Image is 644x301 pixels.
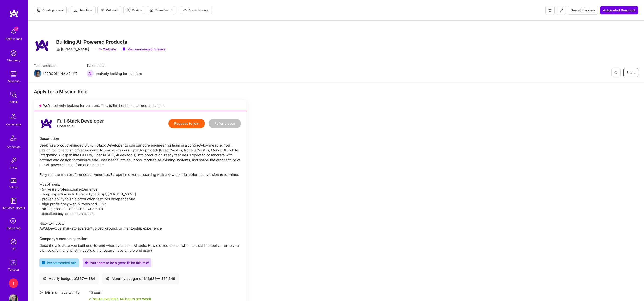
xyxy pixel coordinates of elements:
img: admin teamwork [9,90,18,99]
div: Apply for a Mission Role [34,89,246,95]
img: guide book [9,196,18,205]
img: discovery [9,49,18,58]
button: Request to join [168,119,205,128]
div: You seem to be a great fit for this role! [85,260,149,265]
button: Open client app [180,6,212,14]
img: Community [8,111,19,122]
button: Outreach [97,6,121,14]
div: Hourly budget of $ 67 — $ 84 [43,276,95,281]
h3: Building AI-Powered Products [56,39,166,45]
img: Admin Search [9,237,18,246]
button: Reach out [71,6,96,14]
div: Minimum availability [39,290,86,295]
span: Create proposal [37,8,64,12]
i: icon PurpleRibbon [122,47,126,51]
div: Monthly budget of $ 11,639 — $ 14,549 [106,276,175,281]
div: Seeking a product-minded Sr. Full Stack Developer to join our core engineering team in a contract... [39,143,241,231]
button: Refer a peer [209,119,241,128]
img: Team Architect [34,70,41,77]
div: [DOMAIN_NAME] [2,205,25,210]
img: Architects [8,133,19,144]
div: Recommended role [42,260,76,265]
i: icon Cash [106,277,109,280]
button: Review [123,6,145,14]
div: Full-Stack Developer [57,119,104,124]
span: Team architect [34,63,77,68]
span: Automated Reachout [603,8,635,13]
div: Community [6,122,21,127]
div: Targeter [8,267,19,272]
img: teamwork [9,69,18,79]
img: logo [9,9,19,18]
i: icon Targeter [126,8,130,12]
a: Website [98,47,116,52]
span: Outreach [100,8,118,12]
div: We’re actively looking for builders. This is the best time to request to join. [34,100,246,111]
button: Create proposal [34,6,67,14]
a: [ [8,278,19,288]
div: DB [12,246,16,251]
div: · [119,47,120,52]
div: Evaluation [7,226,21,231]
div: Company’s custom question [39,236,241,241]
img: logo [39,117,53,130]
img: Actively looking for builders [87,70,94,77]
span: Actively looking for builders [96,71,142,76]
div: 40 hours [88,290,151,295]
i: icon CompanyGray [56,47,60,51]
div: [DOMAIN_NAME] [56,47,89,52]
button: Automated Reachout [600,6,638,15]
span: Review [126,8,142,12]
span: Open client app [183,8,209,12]
div: Notifications [5,36,22,41]
i: icon Clock [39,291,43,294]
i: icon Check [88,298,91,300]
span: See admin view [571,8,595,13]
div: Open role [57,119,104,128]
img: tokens [11,178,16,183]
div: Discovery [7,58,20,63]
button: See admin view [568,6,598,15]
img: Invite [9,156,18,165]
div: Tokens [9,185,18,190]
span: Team status [87,63,142,68]
span: 22 [14,27,18,31]
img: Company Logo [34,37,51,54]
span: Share [627,70,635,75]
i: icon Cash [43,277,46,280]
img: bell [9,27,18,36]
div: Architects [7,144,20,149]
div: Description [39,136,241,141]
div: [PERSON_NAME] [43,71,72,76]
div: Invite [10,165,17,170]
div: Admin [10,99,18,104]
span: Reach out [74,8,93,12]
span: Team Search [150,8,173,12]
i: icon Proposal [37,8,41,12]
div: [ [9,278,18,288]
button: Team Search [147,6,176,14]
i: icon Mail [73,72,77,75]
div: Missions [8,79,19,84]
i: icon PurpleStar [85,261,88,264]
img: Skill Targeter [9,258,18,267]
div: Recommended mission [122,47,166,52]
i: icon RecommendedBadge [42,261,45,264]
p: Describe a feature you built end-to-end where you used AI tools. How did you decide when to trust... [39,243,241,253]
i: icon SelectionTeam [9,217,18,226]
i: icon EyeClosed [614,71,618,74]
button: Share [623,68,638,77]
